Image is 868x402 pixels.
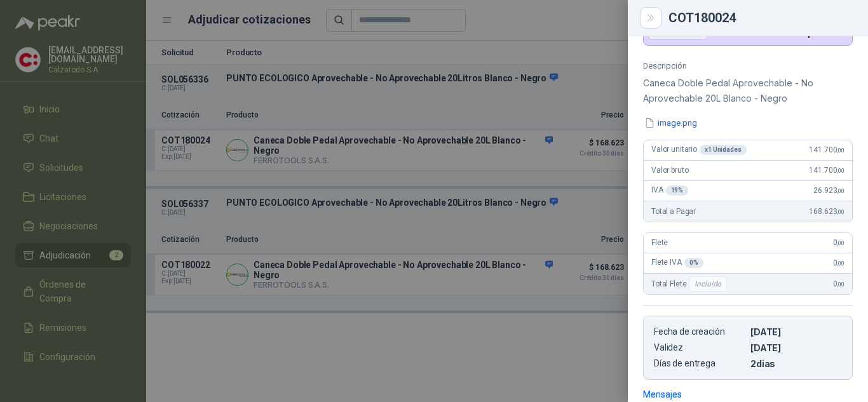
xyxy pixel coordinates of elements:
[643,76,853,106] p: Caneca Doble Pedal Aprovechable - No Aprovechable 20L Blanco - Negro
[643,387,682,401] div: Mensajes
[651,185,688,196] span: IVA
[750,358,842,369] p: 2 dias
[837,167,844,174] span: ,00
[837,187,844,194] span: ,00
[809,166,844,175] span: 141.700
[651,238,668,247] span: Flete
[837,147,844,154] span: ,00
[651,145,747,155] span: Valor unitario
[651,258,703,268] span: Flete IVA
[668,11,853,24] div: COT180024
[750,326,842,337] p: [DATE]
[666,185,689,196] div: 19 %
[809,145,844,154] span: 141.700
[643,116,698,130] button: image.png
[684,258,703,268] div: 0 %
[700,145,747,155] div: x 1 Unidades
[837,260,844,267] span: ,00
[809,207,844,216] span: 168.623
[833,258,844,267] span: 0
[750,342,842,353] p: [DATE]
[654,358,745,369] p: Días de entrega
[643,61,853,70] p: Descripción
[837,208,844,215] span: ,00
[689,276,727,291] div: Incluido
[837,239,844,246] span: ,00
[654,342,745,353] p: Validez
[651,166,688,175] span: Valor bruto
[651,207,696,216] span: Total a Pagar
[833,238,844,247] span: 0
[643,10,658,25] button: Close
[651,276,729,291] span: Total Flete
[813,186,844,195] span: 26.923
[837,281,844,288] span: ,00
[654,326,745,337] p: Fecha de creación
[833,279,844,288] span: 0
